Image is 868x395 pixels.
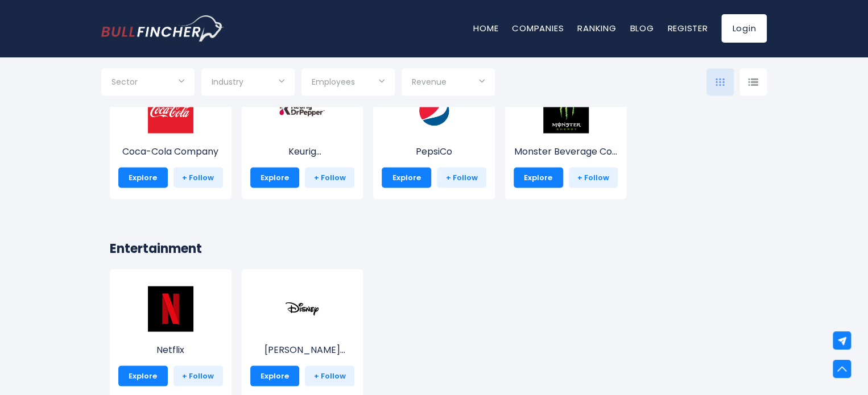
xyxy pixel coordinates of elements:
a: Companies [512,22,564,34]
a: Netflix [118,307,223,356]
a: Explore [514,167,563,188]
a: Home [473,22,498,34]
h2: Entertainment [110,239,758,257]
a: + Follow [173,365,223,386]
input: Selection [312,73,385,93]
span: Revenue [412,77,447,87]
p: Monster Beverage Corporation [514,144,618,158]
p: PepsiCo [382,144,486,158]
a: Coca-Cola Company [118,109,223,158]
img: NFLX.png [148,286,193,331]
a: Go to homepage [101,15,224,41]
img: KO.png [148,88,193,133]
input: Selection [412,73,485,93]
a: Explore [382,167,431,188]
img: MNST.png [543,88,589,133]
a: [PERSON_NAME] Disney Company [250,307,355,356]
img: PEP.png [411,88,457,133]
input: Selection [111,73,184,93]
p: Coca-Cola Company [118,144,223,158]
span: Industry [212,77,243,87]
img: KDP.png [279,88,325,133]
a: Explore [250,167,300,188]
a: Register [667,22,708,34]
p: Netflix [118,343,223,356]
a: Blog [630,22,654,34]
p: Keurig Dr Pepper [250,144,355,158]
a: Login [721,14,767,43]
a: + Follow [173,167,223,188]
a: Explore [118,365,168,386]
a: PepsiCo [382,109,486,158]
a: + Follow [437,167,486,188]
span: Sector [111,77,138,87]
a: + Follow [305,365,354,386]
a: Explore [118,167,168,188]
a: Ranking [577,22,616,34]
a: + Follow [569,167,618,188]
span: Employees [312,77,355,87]
a: Monster Beverage Co... [514,109,618,158]
img: DIS.png [279,286,325,331]
a: Keurig [PERSON_NAME] [250,109,355,158]
a: + Follow [305,167,354,188]
a: Explore [250,365,300,386]
input: Selection [212,73,284,93]
img: Bullfincher logo [101,15,224,41]
img: icon-comp-grid.svg [716,78,725,86]
img: icon-comp-list-view.svg [748,78,758,86]
p: Walt Disney Company [250,343,355,356]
